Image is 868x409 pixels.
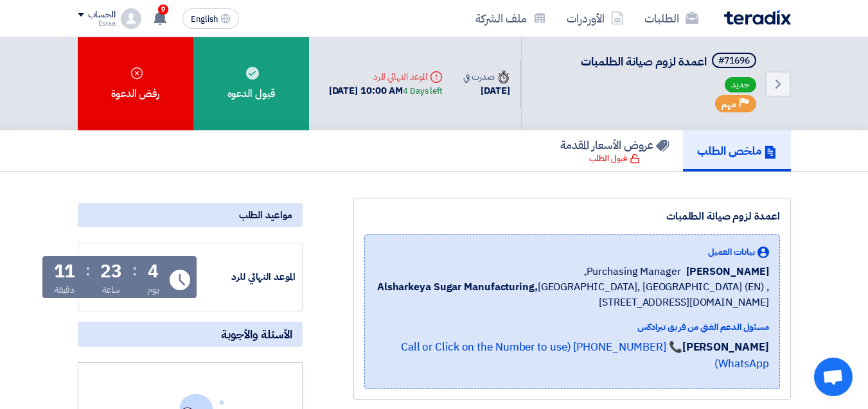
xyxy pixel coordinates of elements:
[403,85,443,98] div: 4 Days left
[722,98,736,110] span: مهم
[814,358,853,396] div: Open chat
[634,3,709,33] a: الطلبات
[199,270,296,284] div: الموعد النهائي للرد
[364,209,780,224] div: اعمدة لزوم صيانة الطلمبات
[581,53,759,71] h5: اعمدة لزوم صيانة الطلمبات
[377,279,538,295] b: Alsharkeya Sugar Manufacturing,
[55,283,75,297] div: دقيقة
[686,264,769,279] span: [PERSON_NAME]
[158,4,168,15] span: 9
[193,37,309,130] div: قبول الدعوه
[463,83,509,98] div: [DATE]
[725,77,756,92] span: جديد
[581,53,707,70] span: اعمدة لزوم صيانة الطلمبات
[85,259,90,282] div: :
[182,8,239,29] button: English
[724,10,791,25] img: Teradix logo
[546,130,683,171] a: عروض الأسعار المقدمة قبول الطلب
[78,20,116,27] div: Esraa
[54,263,76,281] div: 11
[329,70,443,83] div: الموعد النهائي للرد
[375,320,769,334] div: مسئول الدعم الفني من فريق تيرادكس
[78,37,193,130] div: رفض الدعوة
[221,327,292,342] span: الأسئلة والأجوبة
[683,130,791,171] a: ملخص الطلب
[102,283,121,297] div: ساعة
[697,143,777,158] h5: ملخص الطلب
[78,203,303,227] div: مواعيد الطلب
[100,263,122,281] div: 23
[121,8,141,29] img: profile_test.png
[708,245,755,259] span: بيانات العميل
[329,83,443,98] div: [DATE] 10:00 AM
[147,283,159,297] div: يوم
[589,152,640,165] div: قبول الطلب
[148,263,159,281] div: 4
[556,3,634,33] a: الأوردرات
[191,15,218,24] span: English
[465,3,556,33] a: ملف الشركة
[132,259,137,282] div: :
[584,264,681,279] span: Purchasing Manager,
[401,339,769,372] a: 📞 [PHONE_NUMBER] (Call or Click on the Number to use WhatsApp)
[718,57,750,65] div: #71696
[463,70,509,83] div: صدرت في
[560,137,669,152] h5: عروض الأسعار المقدمة
[88,10,116,21] div: الحساب
[375,279,769,310] span: [GEOGRAPHIC_DATA], [GEOGRAPHIC_DATA] (EN) ,[STREET_ADDRESS][DOMAIN_NAME]
[682,339,769,355] strong: [PERSON_NAME]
